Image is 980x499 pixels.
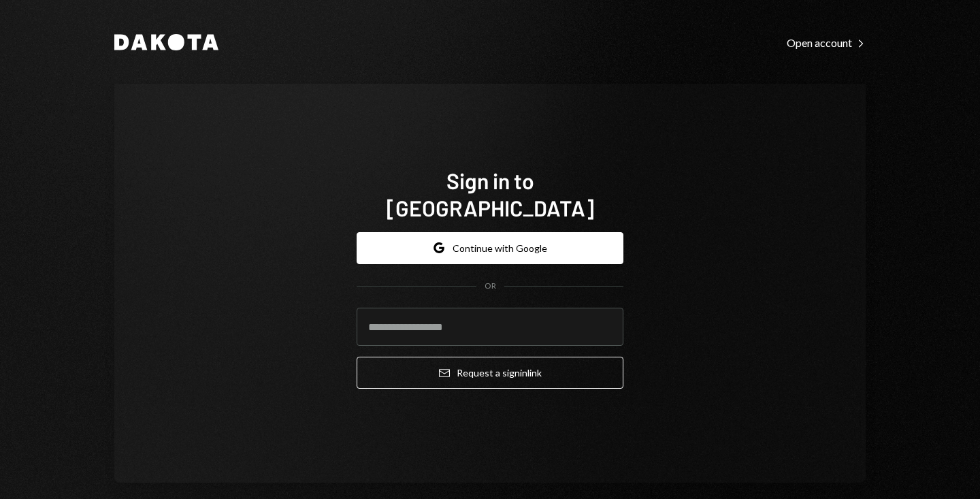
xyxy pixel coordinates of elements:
[787,36,866,50] div: Open account
[357,357,623,389] button: Request a signinlink
[357,232,623,264] button: Continue with Google
[485,280,496,292] div: OR
[787,35,866,50] a: Open account
[357,167,623,221] h1: Sign in to [GEOGRAPHIC_DATA]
